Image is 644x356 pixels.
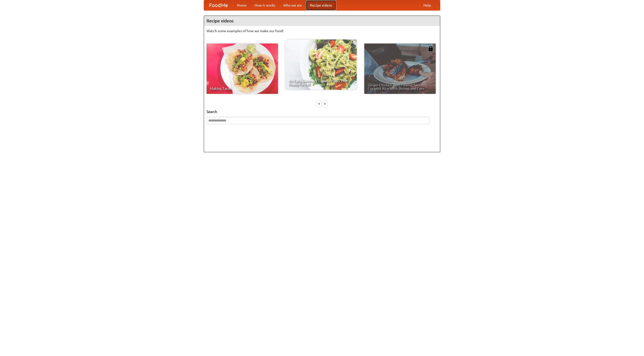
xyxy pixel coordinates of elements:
a: Home [233,0,251,10]
img: 483408.png [428,46,433,51]
a: Recipe videos [306,0,336,10]
span: Making Tacos [210,87,274,90]
h5: Search [207,109,437,114]
a: FoodMe [204,0,233,10]
a: Who we are [279,0,306,10]
h4: Recipe videos [204,16,440,26]
div: » [323,100,327,107]
span: An Easy, Summery Tomato Pasta That's Ready for Fall [289,79,353,86]
p: Watch some examples of how we make our food! [207,28,437,33]
a: Making Tacos [207,44,278,94]
div: « [317,100,321,107]
a: Help [419,0,435,10]
a: An Easy, Summery Tomato Pasta That's Ready for Fall [285,39,357,90]
a: How it works [251,0,279,10]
